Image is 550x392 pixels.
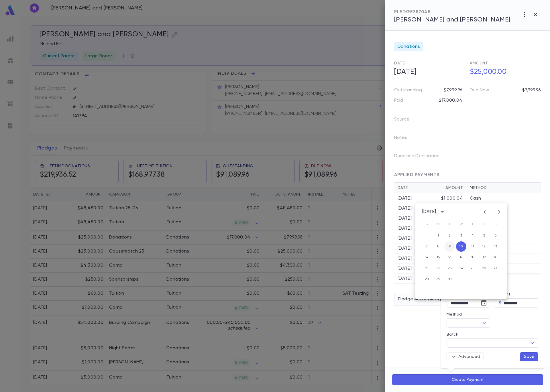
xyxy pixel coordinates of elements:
[422,274,432,284] button: 28
[490,263,501,273] button: 27
[456,263,466,273] button: 24
[422,218,432,230] span: Sunday
[447,352,484,361] button: Advanced
[478,297,490,309] button: Choose date, selected date is Sep 10, 2025
[467,241,478,252] button: 11
[467,263,478,273] button: 25
[422,209,436,215] div: [DATE]
[422,252,432,263] button: 14
[445,252,455,263] button: 16
[433,218,443,230] span: Monday
[447,312,462,317] label: Method
[456,241,466,252] button: 10
[422,263,432,273] button: 21
[445,263,455,273] button: 23
[490,252,501,263] button: 20
[445,274,455,284] button: 30
[456,231,466,241] button: 3
[467,231,478,241] button: 4
[520,352,538,361] button: Save
[467,218,478,230] span: Thursday
[479,252,489,263] button: 19
[467,252,478,263] button: 18
[447,332,458,337] label: Batch
[456,252,466,263] button: 17
[490,231,501,241] button: 6
[479,241,489,252] button: 12
[438,207,447,216] button: calendar view is open, switch to year view
[445,218,455,230] span: Tuesday
[528,339,536,347] button: Open
[433,274,443,284] button: 29
[479,263,489,273] button: 26
[433,231,443,241] button: 1
[445,241,455,252] button: 9
[456,218,466,230] span: Wednesday
[490,241,501,252] button: 13
[499,300,501,306] p: $
[445,231,455,241] button: 2
[422,241,432,252] button: 7
[480,207,489,216] button: Previous month
[479,231,489,241] button: 5
[479,218,489,230] span: Friday
[433,263,443,273] button: 22
[433,252,443,263] button: 15
[433,241,443,252] button: 8
[494,207,504,216] button: Next month
[480,319,488,327] button: Open
[490,218,501,230] span: Saturday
